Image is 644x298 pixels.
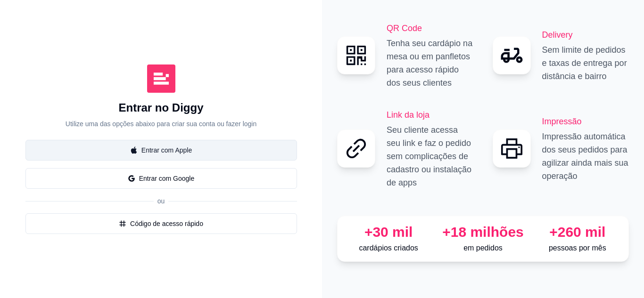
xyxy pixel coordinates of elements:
[439,224,526,241] div: +18 milhões
[542,43,629,83] p: Sem limite de pedidos e taxas de entrega por distância e bairro
[387,123,474,189] p: Seu cliente acessa seu link e faz o pedido sem complicações de cadastro ou instalação de apps
[439,242,526,254] p: em pedidos
[119,220,126,227] span: number
[66,119,256,129] p: Utilize uma das opções abaixo para criar sua conta ou fazer login
[130,146,138,154] span: apple
[387,37,474,89] p: Tenha seu cardápio na mesa ou em panfletos para acesso rápido dos seus clientes
[534,224,621,241] div: +260 mil
[154,197,169,205] span: ou
[542,115,629,128] h2: Impressão
[147,64,175,93] img: Diggy
[387,108,474,121] h2: Link da loja
[345,242,432,254] p: cardápios criados
[25,140,297,161] button: appleEntrar com Apple
[118,100,203,115] h1: Entrar no Diggy
[542,28,629,41] h2: Delivery
[345,224,432,241] div: +30 mil
[128,175,135,182] span: google
[25,168,297,189] button: googleEntrar com Google
[542,130,629,183] p: Impressão automática dos seus pedidos para agilizar ainda mais sua operação
[25,213,297,234] button: numberCódigo de acesso rápido
[387,22,474,35] h2: QR Code
[534,242,621,254] p: pessoas por mês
